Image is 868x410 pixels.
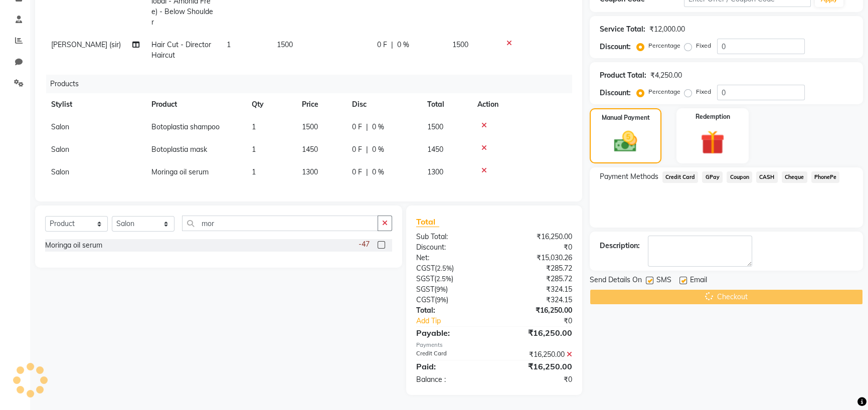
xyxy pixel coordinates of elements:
[702,171,723,183] span: GPay
[649,24,685,35] div: ₹12,000.00
[366,122,368,132] span: |
[409,374,494,385] div: Balance :
[471,93,572,116] th: Action
[302,122,318,131] span: 1500
[416,217,439,227] span: Total
[409,295,494,305] div: ( )
[409,360,494,372] div: Paid:
[590,275,642,287] span: Send Details On
[696,87,711,96] label: Fixed
[296,93,346,116] th: Price
[494,274,579,284] div: ₹285.72
[409,274,494,284] div: ( )
[182,216,378,231] input: Search or Scan
[494,232,579,242] div: ₹16,250.00
[452,40,468,49] span: 1500
[151,167,209,176] span: Moringa oil serum
[151,122,220,131] span: Botoplastia shampoo
[46,75,580,93] div: Products
[436,275,451,283] span: 2.5%
[145,93,246,116] th: Product
[696,41,711,50] label: Fixed
[756,171,778,183] span: CASH
[436,285,446,293] span: 9%
[51,122,69,131] span: Salon
[227,40,231,49] span: 1
[409,242,494,253] div: Discount:
[246,93,296,116] th: Qty
[391,40,393,50] span: |
[602,113,650,122] label: Manual Payment
[302,167,318,176] span: 1300
[346,93,421,116] th: Disc
[607,128,644,155] img: _cash.svg
[427,167,443,176] span: 1300
[352,167,362,177] span: 0 F
[366,144,368,155] span: |
[600,70,646,81] div: Product Total:
[427,145,443,154] span: 1450
[437,264,452,272] span: 2.5%
[277,40,293,49] span: 1500
[494,327,579,339] div: ₹16,250.00
[252,122,256,131] span: 1
[494,374,579,385] div: ₹0
[727,171,752,183] span: Coupon
[648,87,680,96] label: Percentage
[427,122,443,131] span: 1500
[811,171,840,183] span: PhonePe
[416,285,434,294] span: SGST
[494,242,579,253] div: ₹0
[51,145,69,154] span: Salon
[409,284,494,295] div: ( )
[494,295,579,305] div: ₹324.15
[494,349,579,360] div: ₹16,250.00
[45,93,145,116] th: Stylist
[409,349,494,360] div: Credit Card
[372,122,384,132] span: 0 %
[151,145,207,154] span: Botoplastia mask
[782,171,807,183] span: Cheque
[359,239,370,250] span: -47
[252,167,256,176] span: 1
[600,24,645,35] div: Service Total:
[372,167,384,177] span: 0 %
[352,122,362,132] span: 0 F
[409,316,508,326] a: Add Tip
[494,360,579,372] div: ₹16,250.00
[648,41,680,50] label: Percentage
[409,263,494,274] div: ( )
[494,284,579,295] div: ₹324.15
[51,40,121,49] span: [PERSON_NAME] (sir)
[650,70,682,81] div: ₹4,250.00
[416,295,435,304] span: CGST
[508,316,580,326] div: ₹0
[397,40,409,50] span: 0 %
[409,253,494,263] div: Net:
[416,341,572,349] div: Payments
[600,241,640,251] div: Description:
[409,232,494,242] div: Sub Total:
[51,167,69,176] span: Salon
[494,305,579,316] div: ₹16,250.00
[377,40,387,50] span: 0 F
[600,88,631,98] div: Discount:
[409,327,494,339] div: Payable:
[421,93,471,116] th: Total
[656,275,671,287] span: SMS
[416,264,435,273] span: CGST
[252,145,256,154] span: 1
[302,145,318,154] span: 1450
[662,171,699,183] span: Credit Card
[352,144,362,155] span: 0 F
[696,112,730,121] label: Redemption
[437,296,446,304] span: 9%
[600,42,631,52] div: Discount:
[151,40,211,60] span: Hair Cut - Director Haircut
[690,275,707,287] span: Email
[600,171,658,182] span: Payment Methods
[372,144,384,155] span: 0 %
[416,274,434,283] span: SGST
[693,127,732,157] img: _gift.svg
[45,240,102,251] div: Moringa oil serum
